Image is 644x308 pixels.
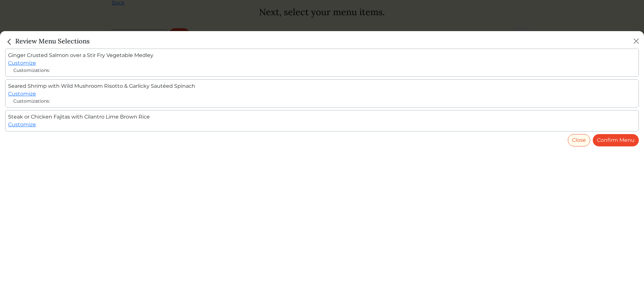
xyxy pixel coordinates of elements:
[5,49,639,77] div: Ginger Crusted Salmon over a Stir Fry Vegetable Medley
[5,38,14,46] img: back_caret-0738dc900bf9763b5e5a40894073b948e17d9601fd527fca9689b06ce300169f.svg
[13,98,631,105] div: Customizations:
[631,36,641,46] button: Close
[5,110,639,131] div: Steak or Chicken Fajitas with Cilantro Lime Brown Rice
[5,79,639,108] div: Seared Shrimp with Wild Mushroom Risotto & Garlicky Sautéed Spinach
[568,134,590,146] button: Close
[8,121,36,128] a: Customize
[13,67,631,74] div: Customizations:
[5,37,15,45] a: Close
[5,36,89,46] h5: Review Menu Selections
[8,60,36,66] a: Customize
[593,134,639,146] a: Confirm Menu
[8,91,36,97] a: Customize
